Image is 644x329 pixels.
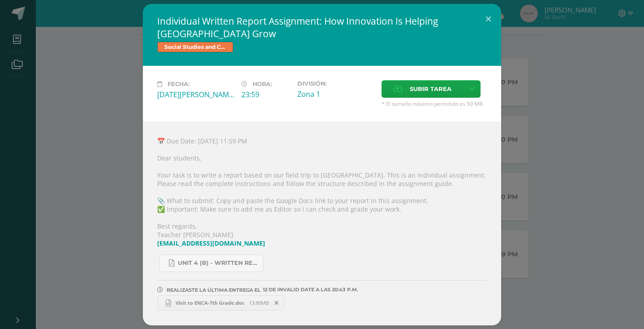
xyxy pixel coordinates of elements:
[157,42,233,52] span: Social Studies and Civics I
[410,81,451,97] span: Subir tarea
[159,255,263,272] a: Unit 4 (B) - Written Report Assignment_ How Innovation Is Helping [GEOGRAPHIC_DATA] Grow.pdf
[167,81,189,87] span: Fecha:
[143,122,501,325] div: 📅 Due Date: [DATE] 11:59 PM Dear students, Your task is to write a report based on our field trip...
[382,100,487,108] span: * El tamaño máximo permitido es 50 MB
[476,4,501,35] button: Close (Esc)
[157,90,234,100] div: [DATE][PERSON_NAME]
[269,298,284,308] span: Remover entrega
[241,90,290,100] div: 23:59
[157,295,285,311] a: Visit to ENCA-7th Grade.doc 13.90MB
[249,299,269,306] span: 13.90MB
[157,15,487,40] h2: Individual Written Report Assignment: How Innovation Is Helping [GEOGRAPHIC_DATA] Grow
[157,239,265,247] a: [EMAIL_ADDRESS][DOMAIN_NAME]
[178,260,258,267] span: Unit 4 (B) - Written Report Assignment_ How Innovation Is Helping [GEOGRAPHIC_DATA] Grow.pdf
[253,81,272,87] span: Hora:
[167,287,261,293] span: REALIZASTE LA ÚLTIMA ENTREGA EL
[297,80,374,87] label: División:
[297,89,374,99] div: Zona 1
[171,299,249,306] span: Visit to ENCA-7th Grade.doc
